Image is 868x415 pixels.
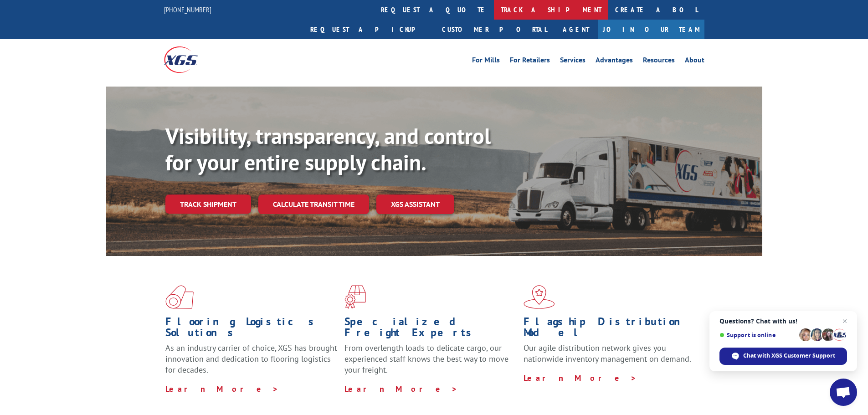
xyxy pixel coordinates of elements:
[165,122,491,176] b: Visibility, transparency, and control for your entire supply chain.
[165,343,337,375] span: As an industry carrier of choice, XGS has brought innovation and dedication to flooring logistics...
[344,316,517,343] h1: Specialized Freight Experts
[165,316,338,343] h1: Flooring Logistics Solutions
[719,332,796,338] span: Support is online
[596,56,633,67] a: Advantages
[472,56,500,67] a: For Mills
[685,56,704,67] a: About
[839,316,850,327] span: Close chat
[598,20,704,39] a: Join Our Team
[303,20,435,39] a: Request a pickup
[719,348,847,365] div: Chat with XGS Customer Support
[560,56,586,67] a: Services
[165,384,279,394] a: Learn More >
[164,5,211,14] a: [PHONE_NUMBER]
[830,379,857,406] div: Open chat
[165,195,251,214] a: Track shipment
[376,195,454,214] a: XGS ASSISTANT
[719,318,847,325] span: Questions? Chat with us!
[435,20,554,39] a: Customer Portal
[554,20,598,39] a: Agent
[524,343,691,364] span: Our agile distribution network gives you nationwide inventory management on demand.
[743,352,835,360] span: Chat with XGS Customer Support
[510,56,550,67] a: For Retailers
[344,343,517,383] p: From overlength loads to delicate cargo, our experienced staff knows the best way to move your fr...
[344,285,366,309] img: xgs-icon-focused-on-flooring-red
[165,285,194,309] img: xgs-icon-total-supply-chain-intelligence-red
[524,285,555,309] img: xgs-icon-flagship-distribution-model-red
[524,316,696,343] h1: Flagship Distribution Model
[643,56,675,67] a: Resources
[258,195,369,214] a: Calculate transit time
[344,384,458,394] a: Learn More >
[524,373,637,383] a: Learn More >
